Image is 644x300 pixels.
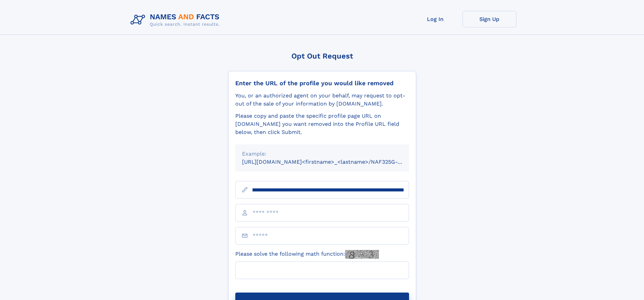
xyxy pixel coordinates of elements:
[408,11,462,27] a: Log In
[235,92,409,108] div: You, or an authorized agent on your behalf, may request to opt-out of the sale of your informatio...
[228,52,416,60] div: Opt Out Request
[235,250,379,259] label: Please solve the following math function:
[235,112,409,136] div: Please copy and paste the specific profile page URL on [DOMAIN_NAME] you want removed into the Pr...
[462,11,517,27] a: Sign Up
[235,79,409,87] div: Enter the URL of the profile you would like removed
[242,150,402,158] div: Example:
[128,11,225,29] img: Logo Names and Facts
[242,159,422,165] small: [URL][DOMAIN_NAME]<firstname>_<lastname>/NAF325G-xxxxxxxx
